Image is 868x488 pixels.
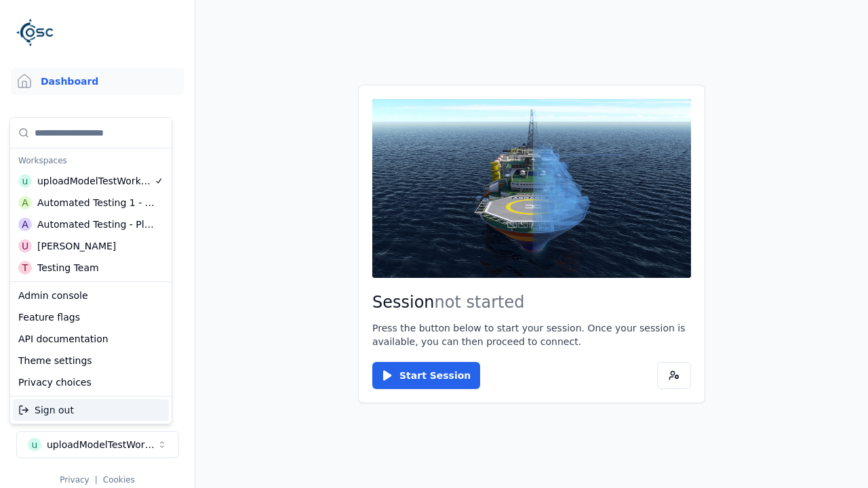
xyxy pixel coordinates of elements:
div: U [18,239,32,253]
div: A [18,196,32,209]
div: uploadModelTestWorkspace [37,174,154,188]
div: Automated Testing - Playwright [37,218,155,231]
div: Automated Testing 1 - Playwright [37,196,155,209]
div: Privacy choices [13,371,169,393]
div: Feature flags [13,306,169,328]
div: T [18,261,32,274]
div: Suggestions [10,282,172,396]
div: API documentation [13,328,169,350]
div: [PERSON_NAME] [37,239,116,253]
div: Theme settings [13,350,169,371]
div: Suggestions [10,396,172,424]
div: Sign out [13,399,169,421]
div: Admin console [13,285,169,306]
div: Workspaces [13,151,169,170]
div: Testing Team [37,261,99,274]
div: u [18,174,32,188]
div: Suggestions [10,118,172,281]
div: A [18,218,32,231]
